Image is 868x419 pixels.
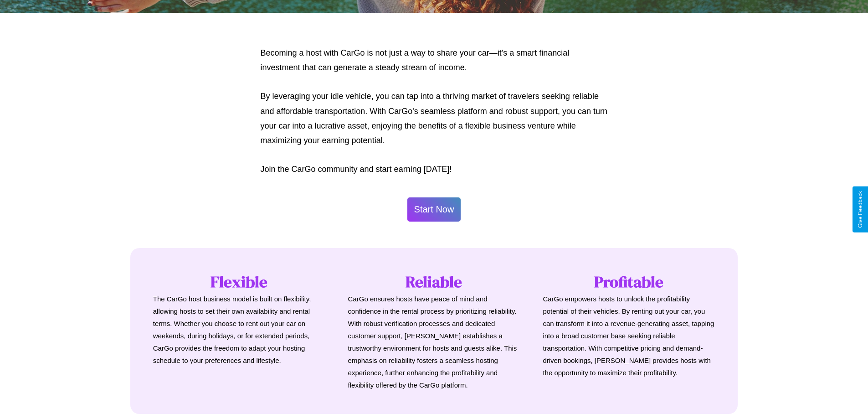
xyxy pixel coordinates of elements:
p: Join the CarGo community and start earning [DATE]! [261,162,608,176]
p: Becoming a host with CarGo is not just a way to share your car—it's a smart financial investment ... [261,46,608,75]
p: CarGo ensures hosts have peace of mind and confidence in the rental process by prioritizing relia... [348,293,520,391]
h1: Profitable [543,271,715,293]
div: Give Feedback [857,191,863,228]
h1: Reliable [348,271,520,293]
button: Start Now [407,197,461,222]
p: The CarGo host business model is built on flexibility, allowing hosts to set their own availabili... [153,293,325,367]
h1: Flexible [153,271,325,293]
p: CarGo empowers hosts to unlock the profitability potential of their vehicles. By renting out your... [543,293,715,379]
p: By leveraging your idle vehicle, you can tap into a thriving market of travelers seeking reliable... [261,89,608,148]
